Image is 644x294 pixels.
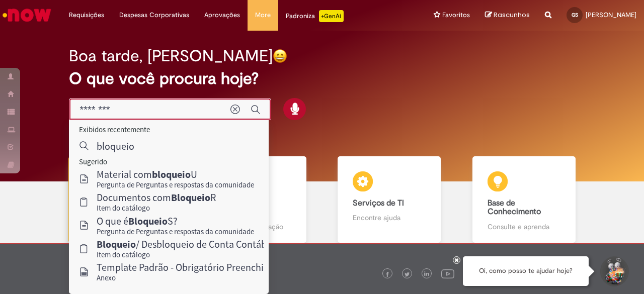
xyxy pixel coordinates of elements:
span: GS [572,12,578,18]
span: Aprovações [204,10,240,20]
b: Base de Conhecimento [488,198,541,217]
h2: O que você procura hoje? [69,70,575,87]
img: logo_footer_twitter.png [405,272,410,277]
a: Serviços de TI Encontre ajuda [322,156,457,243]
p: Consulte e aprenda [488,222,560,232]
span: Favoritos [442,10,470,20]
img: logo_footer_youtube.png [441,267,454,280]
a: Base de Conhecimento Consulte e aprenda [457,156,592,243]
div: Oi, como posso te ajudar hoje? [463,256,589,286]
span: Rascunhos [494,10,530,20]
h2: Boa tarde, [PERSON_NAME] [69,47,273,65]
img: ServiceNow [1,5,53,25]
b: Serviços de TI [353,198,404,208]
span: More [255,10,271,20]
p: Encontre ajuda [353,213,426,223]
span: [PERSON_NAME] [586,11,636,19]
span: Requisições [69,10,104,20]
div: Padroniza [286,10,344,22]
img: logo_footer_facebook.png [385,272,390,277]
a: Rascunhos [485,11,530,20]
button: Iniciar Conversa de Suporte [599,256,629,286]
p: +GenAi [319,10,344,22]
img: logo_footer_linkedin.png [424,271,429,277]
img: happy-face.png [273,49,287,63]
a: Tirar dúvidas Tirar dúvidas com Lupi Assist e Gen Ai [53,156,188,243]
span: Despesas Corporativas [119,10,189,20]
